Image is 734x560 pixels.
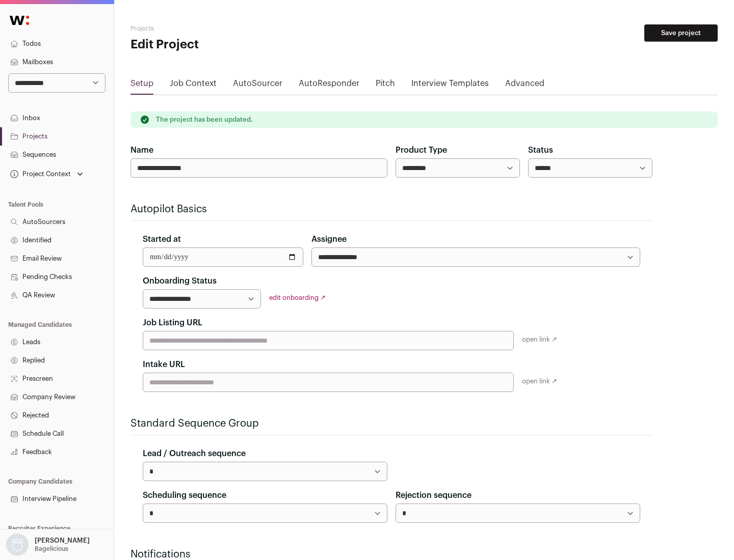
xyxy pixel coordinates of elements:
a: AutoResponder [299,77,359,94]
h2: Standard Sequence Group [130,416,652,431]
label: Onboarding Status [143,275,217,287]
a: Interview Templates [411,77,489,94]
p: Bagelicious [35,545,68,553]
a: Setup [130,77,153,94]
a: Pitch [376,77,395,94]
label: Assignee [311,233,347,245]
p: [PERSON_NAME] [35,537,90,545]
img: nopic.png [6,534,29,556]
button: Open dropdown [8,167,85,181]
label: Product Type [396,144,447,156]
h2: Projects [130,24,326,33]
div: Project Context [8,170,71,178]
button: Open dropdown [4,534,92,556]
label: Lead / Outreach sequence [143,447,246,460]
label: Status [528,144,553,156]
label: Intake URL [143,358,185,371]
a: edit onboarding ↗ [269,294,326,301]
label: Scheduling sequence [143,489,226,501]
a: Advanced [505,77,544,94]
h1: Edit Project [130,37,326,53]
h2: Autopilot Basics [130,202,652,216]
a: AutoSourcer [233,77,282,94]
label: Rejection sequence [396,489,471,501]
button: Save project [644,24,718,42]
p: The project has been updated. [156,116,253,124]
img: Wellfound [4,10,35,31]
label: Started at [143,233,181,245]
a: Job Context [170,77,217,94]
label: Name [130,144,153,156]
label: Job Listing URL [143,317,202,329]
